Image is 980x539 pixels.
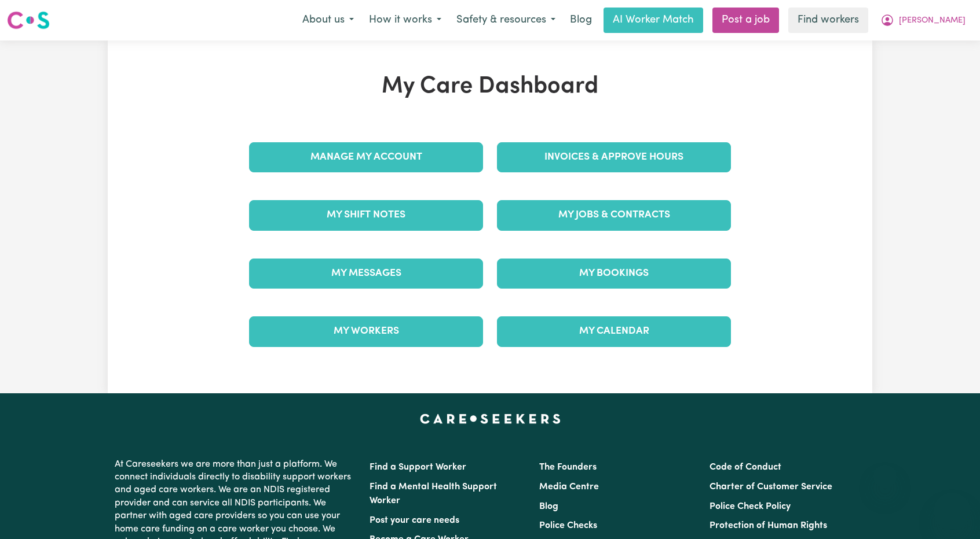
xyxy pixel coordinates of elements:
a: Charter of Customer Service [710,482,832,492]
a: My Workers [249,316,483,346]
button: How it works [361,8,449,32]
img: Careseekers logo [7,10,50,31]
a: Find a Support Worker [370,463,466,472]
iframe: Close message [873,465,897,488]
button: Safety & resources [449,8,563,32]
iframe: Button to launch messaging window [934,493,971,530]
a: My Jobs & Contracts [497,200,731,230]
span: [PERSON_NAME] [899,14,966,27]
a: Blog [539,502,558,511]
a: My Calendar [497,316,731,346]
a: Post your care needs [370,516,459,525]
a: AI Worker Match [604,8,703,33]
a: Protection of Human Rights [710,521,827,530]
button: About us [295,8,361,32]
a: Police Check Policy [710,502,791,511]
a: Find a Mental Health Support Worker [370,482,497,505]
h1: My Care Dashboard [242,73,738,101]
a: The Founders [539,463,597,472]
a: My Bookings [497,259,731,289]
a: Manage My Account [249,142,483,172]
a: Code of Conduct [710,463,781,472]
a: My Messages [249,259,483,289]
a: Invoices & Approve Hours [497,142,731,172]
a: Media Centre [539,482,599,492]
a: Find workers [788,8,868,33]
button: My Account [873,8,973,32]
a: My Shift Notes [249,200,483,230]
a: Careseekers logo [7,7,50,34]
a: Blog [563,8,599,33]
a: Police Checks [539,521,597,530]
a: Post a job [712,8,779,33]
a: Careseekers home page [420,414,561,423]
